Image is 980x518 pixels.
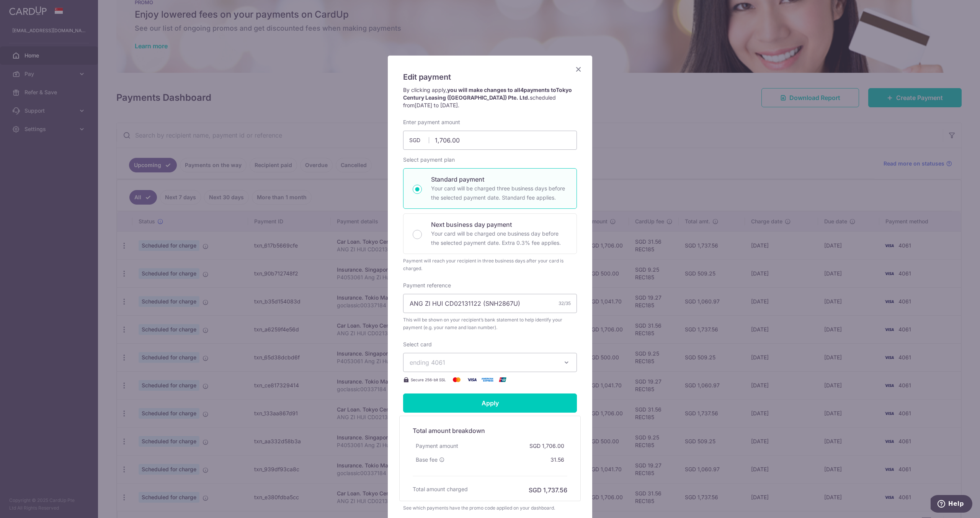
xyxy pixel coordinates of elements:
div: Payment amount [413,439,461,453]
span: 4 [520,87,524,93]
span: SGD [409,136,429,144]
img: Visa [464,375,480,384]
label: Select payment plan [403,156,455,164]
span: [DATE] to [DATE] [415,102,458,108]
p: By clicking apply, scheduled from . [403,86,577,109]
input: Apply [403,393,577,413]
img: Mastercard [449,375,464,384]
div: 31.56 [547,453,567,467]
h6: SGD 1,737.56 [529,485,567,495]
div: 32/35 [559,300,571,307]
p: Your card will be charged three business days before the selected payment date. Standard fee appl... [431,184,567,202]
img: American Express [480,375,495,384]
label: Enter payment amount [403,118,460,126]
span: ending 4061 [410,359,445,366]
img: UnionPay [495,375,510,384]
div: SGD 1,706.00 [526,439,567,453]
span: Base fee [416,456,438,464]
button: ending 4061 [403,353,577,372]
p: Next business day payment [431,220,567,229]
span: Secure 256-bit SSL [411,377,446,383]
h6: Total amount charged [413,485,468,493]
h5: Edit payment [403,71,577,83]
div: Payment will reach your recipient in three business days after your card is charged. [403,257,577,272]
span: This will be shown on your recipient’s bank statement to help identify your payment (e.g. your na... [403,316,577,331]
label: Select card [403,341,432,348]
iframe: Opens a widget where you can find more information [931,495,972,514]
label: Payment reference [403,282,451,289]
button: Close [574,65,583,74]
h5: Total amount breakdown [413,426,567,435]
strong: you will make changes to all payments to [403,87,572,101]
p: Standard payment [431,175,567,184]
input: 0.00 [403,131,577,150]
p: Your card will be charged one business day before the selected payment date. Extra 0.3% fee applies. [431,229,567,248]
div: See which payments have the promo code applied on your dashboard. [403,504,577,512]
